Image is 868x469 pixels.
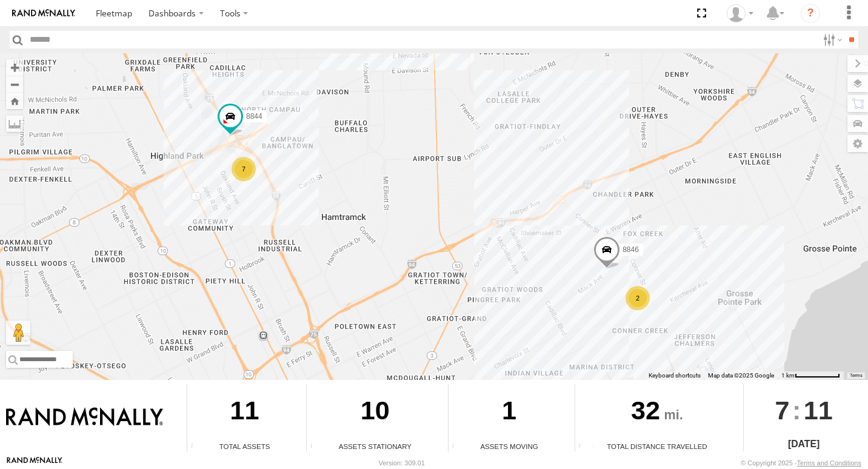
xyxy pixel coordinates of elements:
[307,384,444,441] div: 10
[775,384,790,436] span: 7
[6,321,30,345] button: Drag Pegman onto the map to open Street View
[187,384,302,441] div: 11
[307,442,325,451] div: Total number of assets current stationary.
[575,441,739,451] div: Total Distance Travelled
[449,442,467,451] div: Total number of assets current in transit.
[778,371,844,380] button: Map Scale: 1 km per 71 pixels
[307,441,444,451] div: Assets Stationary
[723,4,758,22] div: Valeo Dash
[781,372,795,379] span: 1 km
[187,441,302,451] div: Total Assets
[379,459,425,467] div: Version: 309.01
[708,372,774,379] span: Map data ©2025 Google
[575,442,593,451] div: Total distance travelled by all assets within specified date range and applied filters
[6,59,23,76] button: Zoom in
[6,407,163,428] img: Rand McNally
[232,157,256,181] div: 7
[850,373,863,378] a: Terms (opens in new tab)
[12,9,75,18] img: rand-logo.svg
[187,442,205,451] div: Total number of Enabled Assets
[818,31,844,48] label: Search Filter Options
[246,112,262,121] span: 8844
[741,459,861,467] div: © Copyright 2025 -
[6,76,23,93] button: Zoom out
[847,135,868,152] label: Map Settings
[449,384,570,441] div: 1
[6,93,23,109] button: Zoom Home
[744,384,863,436] div: :
[744,437,863,451] div: [DATE]
[804,384,833,436] span: 11
[649,371,701,380] button: Keyboard shortcuts
[801,4,820,23] i: ?
[575,384,739,441] div: 32
[626,286,650,310] div: 2
[797,459,861,467] a: Terms and Conditions
[449,441,570,451] div: Assets Moving
[7,457,62,469] a: Visit our Website
[623,245,639,253] span: 8846
[6,115,23,132] label: Measure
